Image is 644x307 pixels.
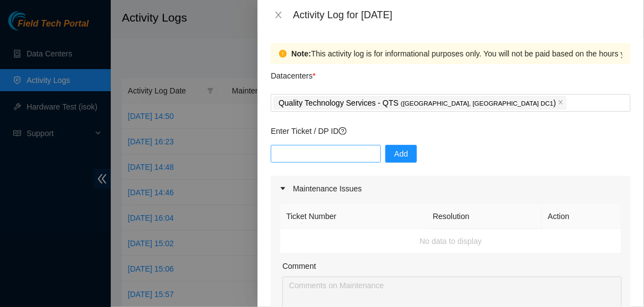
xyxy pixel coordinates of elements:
[274,11,283,19] span: close
[427,204,542,229] th: Resolution
[385,145,417,163] button: Add
[271,176,631,201] div: Maintenance Issues
[279,97,556,110] p: Quality Technology Services - QTS )
[282,260,316,272] label: Comment
[280,185,286,192] span: caret-right
[558,100,564,106] span: close
[293,9,631,21] div: Activity Log for [DATE]
[339,127,347,135] span: question-circle
[279,50,287,58] span: exclamation-circle
[394,148,408,160] span: Add
[271,10,286,20] button: Close
[401,100,554,107] span: ( [GEOGRAPHIC_DATA], [GEOGRAPHIC_DATA] DC1
[280,204,427,229] th: Ticket Number
[542,204,622,229] th: Action
[291,48,311,60] strong: Note:
[271,125,631,137] p: Enter Ticket / DP ID
[271,64,316,82] p: Datacenters
[280,229,622,254] td: No data to display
